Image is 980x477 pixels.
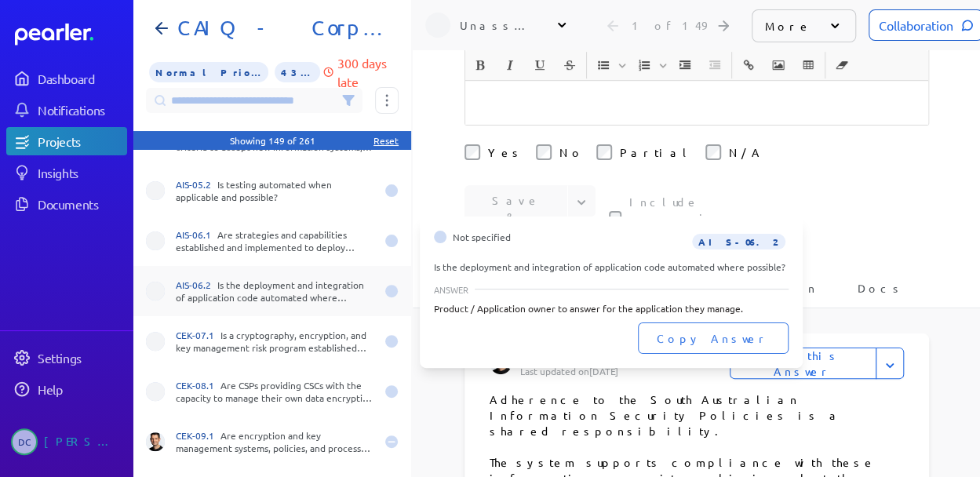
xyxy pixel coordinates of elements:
a: Help [6,375,127,403]
span: AIS-06.1 [176,228,217,241]
span: CEK-07.1 [176,329,220,341]
div: Help [38,381,126,397]
div: Is the deployment and integration of application code automated where possible? [434,260,789,273]
button: Underline [526,52,553,78]
span: 43% of Questions Completed [275,62,320,82]
div: Is a cryptography, encryption, and key management risk program established and maintained that in... [176,329,375,354]
span: Decrease Indent [701,52,729,78]
span: Clear Formatting [828,52,856,78]
button: Expand [876,348,904,379]
p: More [765,18,811,34]
p: 300 days late [337,53,399,91]
a: DC[PERSON_NAME] [6,422,127,461]
span: Increase Indent [671,52,699,78]
button: Insert table [795,52,822,78]
img: James Layton [146,432,165,451]
button: Copy Answer [638,322,789,354]
span: Not specified [453,231,511,250]
div: Insights [38,165,126,180]
label: This checkbox controls whether your answer will be included in the Answer Library for future use [629,194,763,241]
span: Insert Unordered List [589,52,628,78]
div: Are CSPs providing CSCs with the capacity to manage their own data encryption keys? [176,379,375,404]
span: CEK-09.1 [176,429,220,442]
a: Insights [6,158,127,187]
div: Product / Application owner to answer for the application they manage. [434,302,789,315]
a: Dashboard [15,24,127,46]
span: AIS-05.2 [176,178,217,191]
p: Last updated on [DATE] [519,365,729,377]
span: ANSWER [434,285,468,294]
span: Italic [496,52,524,78]
span: Damien Choy [11,428,38,455]
input: This checkbox controls whether your answer will be included in the Answer Library for future use [609,211,621,224]
h1: CAIQ - Corporate [171,16,386,41]
button: Insert link [735,52,762,78]
button: Insert Unordered List [590,52,617,78]
span: Insert Image [764,52,792,78]
div: Is the deployment and integration of application code automated where possible? [176,279,375,304]
button: Insert Image [765,52,792,78]
label: Partial [620,144,693,160]
div: Reset [373,134,399,147]
span: Insert link [734,52,763,78]
div: Showing 149 of 261 [230,134,315,147]
div: Are strategies and capabilities established and implemented to deploy application code in a secur... [176,228,375,253]
button: Strike through [556,52,583,78]
div: 1 of 149 [632,18,706,32]
a: Notifications [6,96,127,124]
button: Insert Ordered List [631,52,658,78]
span: Docs [858,280,904,306]
div: Notifications [38,102,126,118]
span: CEK-08.1 [176,379,220,391]
button: Use this Answer [730,348,876,379]
span: Insert Ordered List [630,52,669,78]
div: Dashboard [38,71,126,86]
div: Unassigned [460,17,538,33]
div: Settings [38,350,126,366]
div: Is testing automated when applicable and possible? [176,178,375,203]
label: N/A [729,144,763,160]
button: Increase Indent [672,52,698,78]
div: [PERSON_NAME] [44,428,122,455]
p: Adherence to the South Australian Information Security Policies is a shared responsibility. [490,391,904,439]
span: Underline [526,52,554,78]
div: Projects [38,133,126,149]
label: Yes [488,144,523,160]
span: Priority [149,62,268,82]
button: Clear Formatting [829,52,855,78]
span: Bold [466,52,494,78]
div: Are encryption and key management systems, policies, and processes audited with a frequency propo... [176,429,375,454]
a: Projects [6,127,127,155]
a: Documents [6,190,127,218]
div: Documents [38,196,126,212]
a: Settings [6,344,127,372]
span: Strike through [556,52,584,78]
label: No [559,144,584,160]
button: Italic [497,52,523,78]
button: Bold [467,52,494,78]
span: AIS-06.2 [176,279,217,291]
span: AIS-06.2 [692,234,785,249]
span: Insert table [794,52,822,78]
span: Copy Answer [657,330,770,346]
a: Dashboard [6,64,127,93]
